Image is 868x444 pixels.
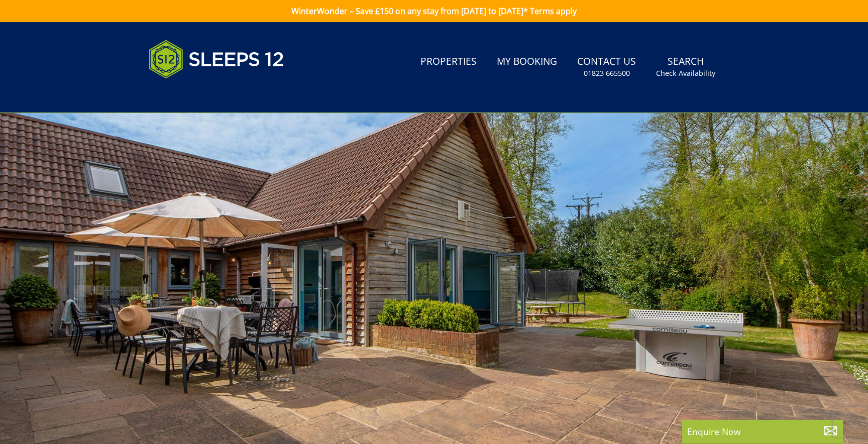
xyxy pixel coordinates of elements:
[687,425,838,438] p: Enquire Now
[656,68,715,78] small: Check Availability
[416,51,481,73] a: Properties
[573,51,640,83] a: Contact Us01823 665500
[493,51,561,73] a: My Booking
[584,68,630,78] small: 01823 665500
[144,90,249,99] iframe: Customer reviews powered by Trustpilot
[149,34,284,84] img: Sleeps 12
[652,51,719,83] a: SearchCheck Availability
